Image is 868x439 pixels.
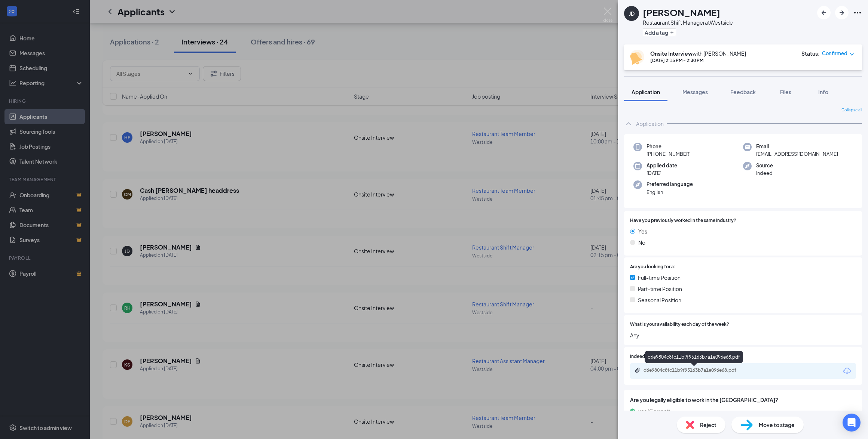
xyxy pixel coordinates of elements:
[647,150,691,158] span: [PHONE_NUMBER]
[843,414,861,432] div: Open Intercom Messenger
[630,396,856,404] span: Are you legally eligible to work in the [GEOGRAPHIC_DATA]?
[630,217,736,224] span: Have you previously worked in the same industry?
[837,8,846,17] svg: ArrowRight
[645,351,743,363] div: d6e9804c8fc11b9f95163b7a1e096e68.pdf
[647,169,677,177] span: [DATE]
[853,8,862,17] svg: Ellipses
[643,28,676,36] button: PlusAdd a tag
[801,50,820,57] div: Status :
[630,321,729,328] span: What is your availability each day of the week?
[638,227,647,235] span: Yes
[638,296,681,304] span: Seasonal Position
[624,119,633,128] svg: ChevronUp
[630,353,663,360] span: Indeed Resume
[682,89,708,95] span: Messages
[817,6,831,19] button: ArrowLeftNew
[644,367,748,373] div: d6e9804c8fc11b9f95163b7a1e096e68.pdf
[841,107,862,113] span: Collapse all
[632,89,660,95] span: Application
[819,8,828,17] svg: ArrowLeftNew
[635,367,756,374] a: Paperclipd6e9804c8fc11b9f95163b7a1e096e68.pdf
[638,238,645,247] span: No
[650,57,746,64] div: [DATE] 2:15 PM - 2:30 PM
[650,50,746,57] div: with [PERSON_NAME]
[759,421,795,429] span: Move to stage
[636,120,664,127] div: Application
[638,285,682,293] span: Part-time Position
[756,169,773,177] span: Indeed
[849,52,855,57] span: down
[630,263,675,270] span: Are you looking for a:
[647,143,691,150] span: Phone
[730,89,756,95] span: Feedback
[629,10,635,17] div: JD
[647,188,693,196] span: English
[700,421,716,429] span: Reject
[756,150,838,158] span: [EMAIL_ADDRESS][DOMAIN_NAME]
[835,6,849,19] button: ArrowRight
[756,143,838,150] span: Email
[630,331,856,339] span: Any
[635,367,641,373] svg: Paperclip
[756,162,773,169] span: Source
[818,89,828,95] span: Info
[650,50,693,57] b: Onsite Interview
[843,367,852,375] svg: Download
[638,273,681,282] span: Full-time Position
[780,89,791,95] span: Files
[647,162,677,169] span: Applied date
[647,180,693,188] span: Preferred language
[643,6,720,19] h1: [PERSON_NAME]
[670,30,674,35] svg: Plus
[638,407,670,415] span: yes (Correct)
[822,50,847,57] span: Confirmed
[643,19,733,26] div: Restaurant Shift Manager at Westside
